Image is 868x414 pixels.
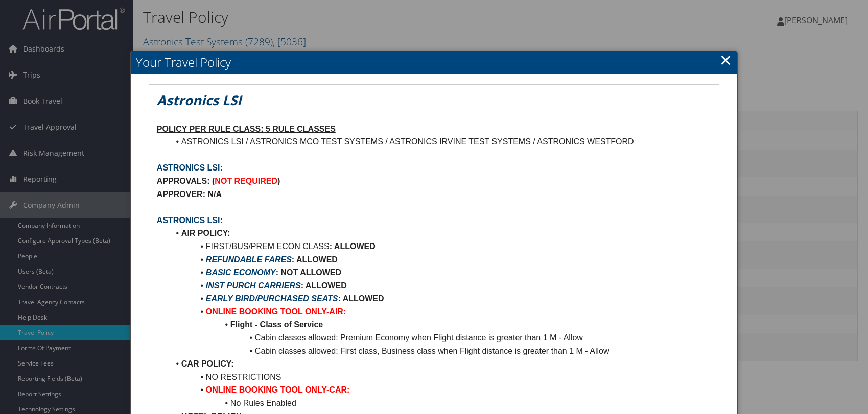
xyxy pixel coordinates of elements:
[206,385,350,394] strong: ONLINE BOOKING TOOL ONLY-CAR:
[720,50,732,70] a: Close
[157,91,242,109] em: Astronics LSI
[157,125,336,133] u: POLICY PER RULE CLASS: 5 RULE CLASSES
[169,135,711,149] li: ASTRONICS LSI / ASTRONICS MCO TEST SYSTEMS / ASTRONICS IRVINE TEST SYSTEMS / ASTRONICS WESTFORD
[215,177,277,185] strong: NOT REQUIRED
[157,216,223,225] strong: ASTRONICS LSI:
[277,177,280,185] strong: )
[169,331,711,345] li: Cabin classes allowed: Premium Economy when Flight distance is greater than 1 M - Allow
[330,242,376,251] strong: : ALLOWED
[181,359,234,368] strong: CAR POLICY:
[206,268,276,277] em: BASIC ECONOMY
[206,307,346,316] strong: ONLINE BOOKING TOOL ONLY-AIR:
[169,371,711,384] li: NO RESTRICTIONS
[301,281,347,290] strong: : ALLOWED
[131,51,737,74] h2: Your Travel Policy
[206,255,292,264] em: REFUNDABLE FARES
[276,268,341,277] strong: : NOT ALLOWED
[157,163,223,172] strong: ASTRONICS LSI:
[338,294,384,303] strong: : ALLOWED
[292,255,338,264] strong: : ALLOWED
[169,345,711,358] li: Cabin classes allowed: First class, Business class when Flight distance is greater than 1 M - Allow
[169,240,711,253] li: FIRST/BUS/PREM ECON CLASS
[157,177,215,185] strong: APPROVALS: (
[230,320,323,329] strong: Flight - Class of Service
[169,397,711,410] li: No Rules Enabled
[157,190,222,199] strong: APPROVER: N/A
[181,229,230,237] strong: AIR POLICY:
[206,281,301,290] em: INST PURCH CARRIERS
[206,294,338,303] em: EARLY BIRD/PURCHASED SEATS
